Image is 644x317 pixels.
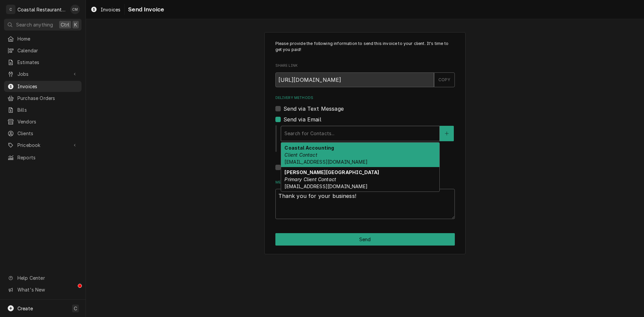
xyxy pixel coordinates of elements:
[283,105,344,113] label: Send via Text Message
[4,104,82,115] a: Bills
[74,305,77,312] span: C
[101,6,120,13] span: Invoices
[275,233,455,246] div: Button Group
[284,176,336,182] em: Primary Client Contact
[284,159,367,165] span: [EMAIL_ADDRESS][DOMAIN_NAME]
[17,130,78,137] span: Clients
[264,32,466,254] div: Invoice Send
[4,81,82,92] a: Invoices
[275,63,455,87] div: Share Link
[4,284,82,295] a: Go to What's New
[275,95,455,171] div: Delivery Methods
[275,41,455,219] div: Invoice Send Form
[275,95,455,101] label: Delivery Methods
[6,5,15,14] div: Coastal Restaurant Repair's Avatar
[275,63,455,68] label: Share Link
[275,180,455,185] label: Message to Client
[17,35,78,42] span: Home
[284,145,334,151] strong: Coastal Accounting
[275,233,455,246] button: Send
[17,59,78,66] span: Estimates
[6,5,15,14] div: C
[17,6,67,13] div: Coastal Restaurant Repair
[275,180,455,219] div: Message to Client
[17,286,77,293] span: What's New
[275,233,455,246] div: Button Group Row
[284,183,367,189] span: [EMAIL_ADDRESS][DOMAIN_NAME]
[88,4,123,15] a: Invoices
[16,21,53,28] span: Search anything
[284,152,317,158] em: Client Contact
[70,5,80,14] div: CM
[283,115,321,123] label: Send via Email
[4,140,82,151] a: Go to Pricebook
[440,126,454,141] button: Create New Contact
[17,306,33,311] span: Create
[17,83,78,90] span: Invoices
[4,93,82,104] a: Purchase Orders
[4,45,82,56] a: Calendar
[284,169,379,175] strong: [PERSON_NAME][GEOGRAPHIC_DATA]
[275,41,455,53] p: Please provide the following information to send this invoice to your client. It's time to get yo...
[126,5,164,14] span: Send Invoice
[17,118,78,125] span: Vendors
[4,152,82,163] a: Reports
[4,19,82,31] button: Search anythingCtrlK
[275,189,455,219] textarea: Thank you for your business!
[445,131,449,136] svg: Create New Contact
[4,128,82,139] a: Clients
[70,5,80,14] div: Chad McMaster's Avatar
[17,95,78,102] span: Purchase Orders
[17,106,78,113] span: Bills
[17,142,68,149] span: Pricebook
[17,274,77,281] span: Help Center
[17,47,78,54] span: Calendar
[4,57,82,68] a: Estimates
[61,21,69,28] span: Ctrl
[74,21,77,28] span: K
[434,72,455,87] button: COPY
[17,70,68,77] span: Jobs
[17,154,78,161] span: Reports
[4,272,82,283] a: Go to Help Center
[4,33,82,44] a: Home
[4,116,82,127] a: Vendors
[4,68,82,80] a: Go to Jobs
